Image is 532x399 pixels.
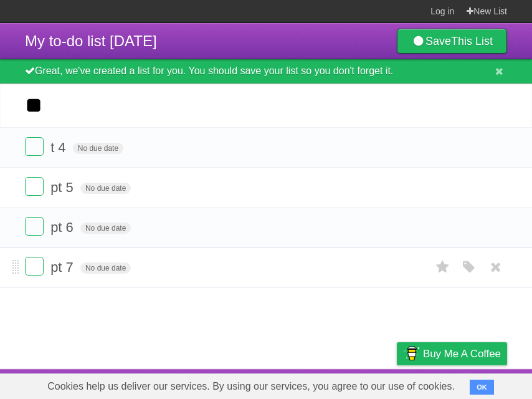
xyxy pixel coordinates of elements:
a: About [231,372,257,396]
span: No due date [73,143,123,154]
label: Done [25,217,44,236]
b: This List [451,35,493,47]
a: Buy me a coffee [397,342,507,365]
a: Suggest a feature [429,372,507,396]
label: Done [25,177,44,196]
span: pt 7 [50,259,77,275]
img: Buy me a coffee [403,343,420,364]
span: pt 5 [50,180,77,195]
span: No due date [80,223,131,234]
button: OK [470,380,494,395]
a: Privacy [381,372,413,396]
a: SaveThis List [397,29,507,54]
span: pt 6 [50,219,77,235]
span: t 4 [50,140,69,155]
span: No due date [80,183,131,194]
span: My to-do list [DATE] [25,32,157,49]
span: No due date [80,262,131,274]
label: Done [25,257,44,276]
span: Cookies help us deliver our services. By using our services, you agree to our use of cookies. [35,374,467,399]
span: Buy me a coffee [423,343,501,365]
a: Terms [338,372,366,396]
a: Developers [272,372,323,396]
label: Done [25,137,44,156]
label: Star task [431,257,455,277]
